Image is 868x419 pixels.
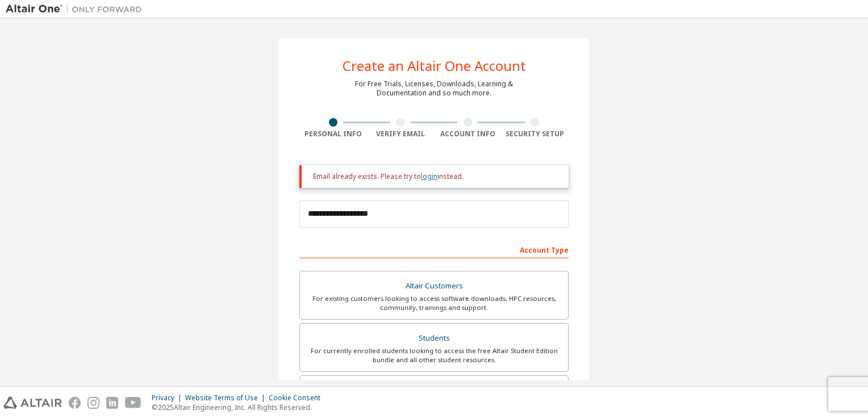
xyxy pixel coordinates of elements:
[125,397,141,409] img: youtube.svg
[313,172,560,181] div: Email already exists. Please try to instead.
[502,129,569,139] div: Security Setup
[152,403,327,412] p: © 2025 Altair Engineering, Inc. All Rights Reserved.
[6,3,148,15] img: Altair One
[69,397,81,409] img: facebook.svg
[87,397,99,409] img: instagram.svg
[355,79,513,98] div: For Free Trials, Licenses, Downloads, Learning & Documentation and so much more.
[3,397,62,409] img: altair_logo.svg
[307,278,561,294] div: Altair Customers
[421,171,437,181] a: login
[106,397,118,409] img: linkedin.svg
[299,240,569,258] div: Account Type
[185,393,269,403] div: Website Terms of Use
[343,59,526,73] div: Create an Altair One Account
[434,129,502,139] div: Account Info
[307,330,561,346] div: Students
[269,393,327,403] div: Cookie Consent
[367,129,435,139] div: Verify Email
[307,294,561,312] div: For existing customers looking to access software downloads, HPC resources, community, trainings ...
[152,393,185,403] div: Privacy
[307,346,561,364] div: For currently enrolled students looking to access the free Altair Student Edition bundle and all ...
[299,129,367,139] div: Personal Info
